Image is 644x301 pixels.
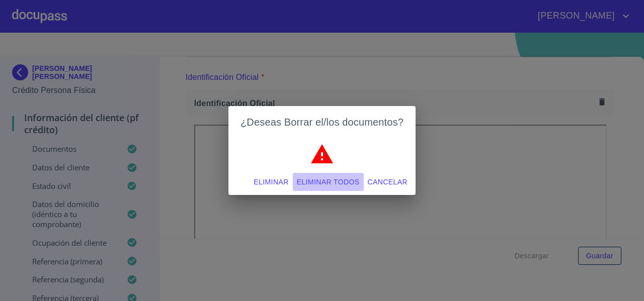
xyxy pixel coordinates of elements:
h2: ¿Deseas Borrar el/los documentos? [240,114,404,130]
button: Cancelar [364,173,412,191]
span: Eliminar todos [297,176,360,188]
span: Eliminar [254,176,288,188]
button: Eliminar todos [293,173,364,191]
span: Cancelar [368,176,408,188]
button: Eliminar [250,173,292,191]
